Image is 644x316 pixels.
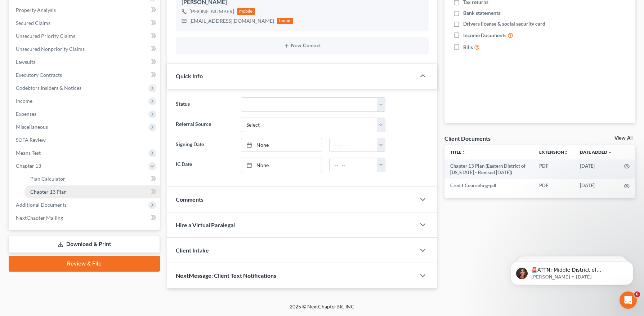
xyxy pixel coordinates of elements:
[172,118,237,132] label: Referral Source
[241,138,322,152] a: None
[16,20,50,26] span: Secured Claims
[10,133,160,146] a: SOFA Review
[330,138,377,152] input: -- : --
[444,135,491,142] div: Client Documents
[634,291,640,297] span: 6
[620,291,637,309] iframe: Intercom live chat
[16,46,85,52] span: Unsecured Nonpriority Claims
[500,246,644,297] iframe: Intercom notifications message
[172,158,237,172] label: IC Date
[24,185,160,198] a: Chapter 13 Plan
[533,159,574,179] td: PDF
[16,111,36,117] span: Expenses
[176,247,209,254] span: Client Intake
[16,202,67,208] span: Additional Documents
[9,256,160,272] a: Review & File
[16,124,48,130] span: Miscellaneous
[564,150,568,155] i: unfold_more
[172,138,237,152] label: Signing Date
[176,196,204,203] span: Comments
[10,43,160,56] a: Unsecured Nonpriority Claims
[450,149,466,155] a: Titleunfold_more
[574,179,618,192] td: [DATE]
[574,159,618,179] td: [DATE]
[176,73,203,79] span: Quick Info
[16,137,46,143] span: SOFA Review
[533,179,574,192] td: PDF
[30,176,65,182] span: Plan Calculator
[608,150,612,155] i: expand_more
[330,158,377,172] input: -- : --
[463,20,545,27] span: Drivers license & social security card
[16,59,35,65] span: Lawsuits
[463,44,473,51] span: Bills
[182,43,423,49] button: New Contact
[10,17,160,30] a: Secured Claims
[10,30,160,43] a: Unsecured Priority Claims
[189,17,274,25] div: [EMAIL_ADDRESS][DOMAIN_NAME]
[237,8,255,15] div: mobile
[16,150,41,156] span: Means Test
[614,136,632,141] a: View All
[16,215,63,221] span: NextChapter Mailing
[444,179,533,192] td: Credit Counseling-pdf
[24,172,160,185] a: Plan Calculator
[461,150,466,155] i: unfold_more
[16,98,32,104] span: Income
[16,163,41,169] span: Chapter 13
[176,272,276,279] span: NextMessage: Client Text Notifications
[444,159,533,179] td: Chapter 13 Plan (Eastern District of [US_STATE] - Revised [DATE])
[463,9,500,17] span: Bank statements
[176,221,235,228] span: Hire a Virtual Paralegal
[9,236,160,253] a: Download & Print
[10,4,160,17] a: Property Analysis
[463,32,506,39] span: Income Documents
[172,97,237,112] label: Status
[16,85,81,91] span: Codebtors Insiders & Notices
[277,18,293,24] div: home
[16,72,62,78] span: Executory Contracts
[10,211,160,224] a: NextChapter Mailing
[580,149,612,155] a: Date Added expand_more
[16,33,75,39] span: Unsecured Priority Claims
[30,189,67,195] span: Chapter 13 Plan
[16,7,56,13] span: Property Analysis
[117,303,527,316] div: 2025 © NextChapterBK, INC
[539,149,568,155] a: Extensionunfold_more
[241,158,322,172] a: None
[189,8,234,15] div: [PHONE_NUMBER]
[10,56,160,69] a: Lawsuits
[10,69,160,82] a: Executory Contracts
